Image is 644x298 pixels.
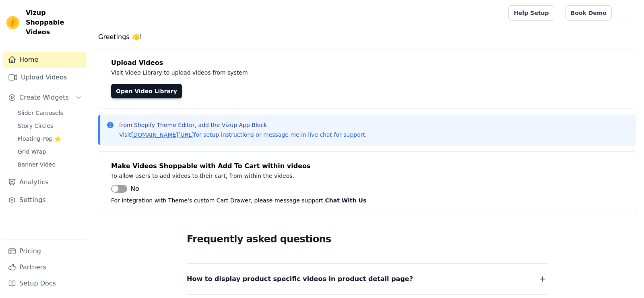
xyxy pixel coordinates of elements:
[13,107,87,119] a: Slider Carousels
[3,69,87,85] a: Upload Videos
[13,120,87,131] a: Story Circles
[18,160,56,169] span: Banner Video
[98,32,636,42] h4: Greetings 👋!
[13,133,87,144] a: Floating-Pop ⭐
[119,121,367,129] p: from Shopify Theme Editor, add the Vizup App Block
[3,90,87,106] button: Create Widgets
[18,109,63,117] span: Slider Carousels
[119,131,367,139] p: Visit for setup instructions or message me in live chat for support.
[111,58,623,68] h4: Upload Videos
[111,161,623,171] h4: Make Videos Shoppable with Add To Cart within videos
[18,148,46,156] span: Grid Wrap
[111,184,139,194] button: No
[187,231,547,247] h2: Frequently asked questions
[18,135,61,143] span: Floating-Pop ⭐
[187,273,547,285] button: How to display product specific videos in product detail page?
[3,275,87,292] a: Setup Docs
[3,52,87,68] a: Home
[111,68,472,77] p: Visit Video Library to upload videos from system
[26,8,83,37] span: Vizup Shoppable Videos
[13,159,87,170] a: Banner Video
[111,171,472,181] p: To allow users to add videos to their cart, from within the videos.
[13,146,87,157] a: Grid Wrap
[111,196,623,205] p: For integration with Theme's custom Cart Drawer, please message support.
[3,174,87,190] a: Analytics
[508,5,554,21] a: Help Setup
[18,122,53,130] span: Story Circles
[6,16,19,29] img: Vizup
[325,196,367,205] button: Chat With Us
[130,184,139,194] span: No
[3,259,87,275] a: Partners
[566,5,612,21] a: Book Demo
[187,273,413,285] span: How to display product specific videos in product detail page?
[19,93,69,102] span: Create Widgets
[111,84,182,98] a: Open Video Library
[3,243,87,259] a: Pricing
[3,192,87,208] a: Settings
[131,131,194,138] a: [DOMAIN_NAME][URL]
